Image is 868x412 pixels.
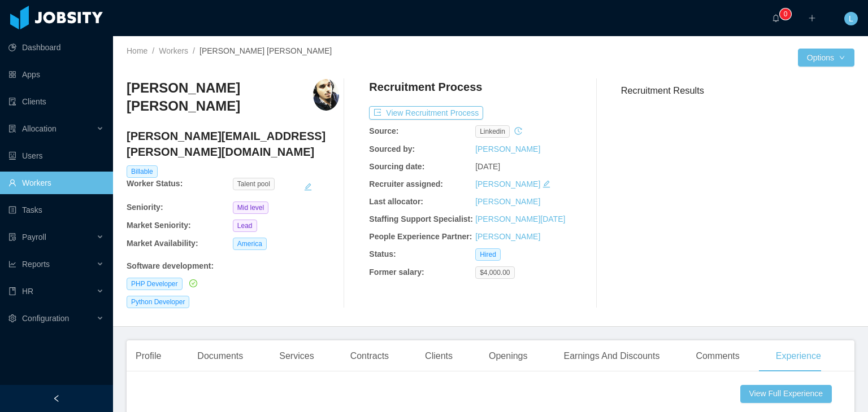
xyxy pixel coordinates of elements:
[22,124,57,133] span: Allocation
[849,12,853,25] span: L
[313,79,338,111] img: a6511275-b294-4ca2-8b85-c8bdebc0cfc1_6655f86db038f-400w.png
[127,261,214,270] b: Software development :
[475,162,500,171] span: [DATE]
[369,179,443,189] b: Recruiter assigned:
[475,125,510,138] span: linkedin
[369,144,415,154] b: Sourced by:
[127,165,158,178] span: Billable
[127,296,189,308] span: Python Developer
[480,340,537,372] div: Openings
[369,126,398,135] b: Source:
[767,340,830,372] div: Experience
[369,249,396,258] b: Status:
[22,260,50,269] span: Reports
[233,178,275,190] span: Talent pool
[369,106,483,120] button: icon: exportView Recruitment Process
[475,266,514,279] span: $4,000.00
[475,179,540,189] a: [PERSON_NAME]
[127,46,147,55] a: Home
[369,197,423,206] b: Last allocator:
[8,125,16,133] i: icon: solution
[8,90,104,113] a: icon: auditClients
[8,63,104,86] a: icon: appstoreApps
[798,49,854,67] button: Optionsicon: down
[8,36,104,59] a: icon: pie-chartDashboard
[127,221,191,230] b: Market Seniority:
[740,385,836,403] a: View Full Experience
[514,127,522,135] i: icon: history
[303,178,313,196] button: edit
[555,340,669,372] div: Earnings And Discounts
[8,314,16,322] i: icon: setting
[127,179,183,188] b: Worker Status:
[542,180,550,188] i: icon: edit
[808,14,816,22] i: icon: plus
[233,201,268,214] span: Mid level
[270,340,323,372] div: Services
[127,278,183,290] span: PHP Developer
[740,385,832,403] button: View Full Experience
[341,340,398,372] div: Contracts
[369,108,483,117] a: icon: exportView Recruitment Process
[687,340,748,372] div: Comments
[621,84,854,98] h3: Recruitment Results
[780,8,791,20] sup: 0
[193,46,195,55] span: /
[369,79,482,95] h4: Recruitment Process
[369,162,424,171] b: Sourcing date:
[475,144,540,154] a: [PERSON_NAME]
[127,340,170,372] div: Profile
[159,46,188,55] a: Workers
[152,46,154,55] span: /
[8,233,16,241] i: icon: file-protect
[8,199,104,221] a: icon: profileTasks
[22,287,33,296] span: HR
[475,248,501,261] span: Hired
[475,214,565,223] a: [PERSON_NAME][DATE]
[772,14,780,22] i: icon: bell
[8,260,16,268] i: icon: line-chart
[127,128,339,160] h4: [PERSON_NAME][EMAIL_ADDRESS][PERSON_NAME][DOMAIN_NAME]
[233,220,257,232] span: Lead
[127,239,198,248] b: Market Availability:
[475,232,540,241] a: [PERSON_NAME]
[187,279,197,288] a: icon: check-circle
[233,238,267,250] span: America
[369,214,473,223] b: Staffing Support Specialist:
[8,287,16,295] i: icon: book
[189,279,197,287] i: icon: check-circle
[127,203,163,212] b: Seniority:
[8,172,104,194] a: icon: userWorkers
[22,314,69,323] span: Configuration
[22,233,46,242] span: Payroll
[127,79,313,116] h3: [PERSON_NAME] [PERSON_NAME]
[369,232,472,241] b: People Experience Partner:
[416,340,462,372] div: Clients
[8,144,104,167] a: icon: robotUsers
[188,340,252,372] div: Documents
[199,46,332,55] span: [PERSON_NAME] [PERSON_NAME]
[475,197,540,206] a: [PERSON_NAME]
[369,268,424,277] b: Former salary:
